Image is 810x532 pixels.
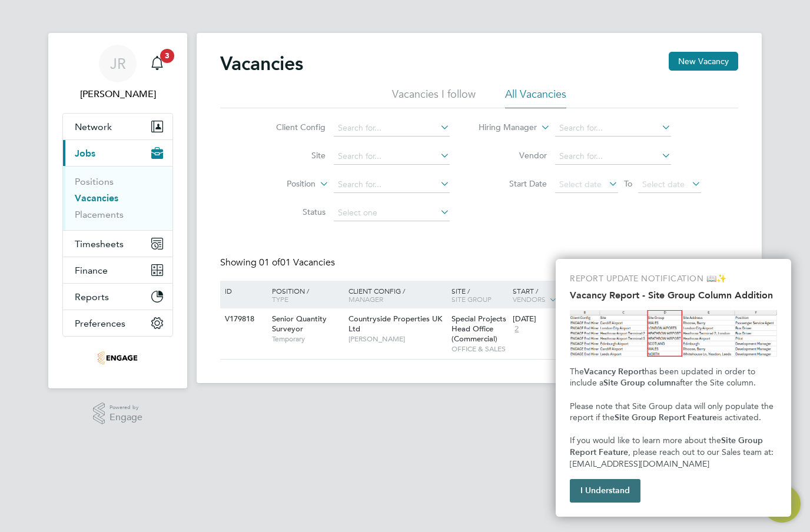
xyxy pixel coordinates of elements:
span: Countryside Properties UK Ltd [348,314,442,334]
span: JR [110,56,126,71]
strong: Vacancy Report [584,367,645,377]
span: 2 [513,324,520,334]
span: Vendors [513,294,546,304]
span: 3 [160,49,174,63]
span: [PERSON_NAME] [348,334,446,344]
span: Reports [75,291,109,302]
input: Search for... [334,177,450,193]
span: has been updated in order to include a [570,367,758,388]
span: Manager [348,294,383,304]
label: Status [258,207,326,217]
button: I Understand [570,479,640,503]
span: Senior Quantity Surveyor [272,314,327,334]
li: Vacancies I follow [392,87,476,108]
span: after the Site column. [676,378,756,388]
a: Go to account details [62,45,173,101]
div: Start / [510,281,592,310]
span: Finance [75,265,108,276]
span: Preferences [75,318,125,329]
a: Go to home page [62,348,173,367]
span: Site Group [452,294,492,304]
span: Temporary [272,334,343,344]
label: Hiring Manager [469,122,537,134]
h2: Vacancies [220,52,303,75]
div: Showing [220,257,337,269]
div: Client Config / [346,281,449,309]
label: Position [248,178,316,190]
span: 01 of [259,257,280,268]
input: Select one [334,205,450,221]
span: is activated. [717,413,761,423]
span: OFFICE & SALES [452,344,507,354]
img: tglsearch-logo-retina.png [98,348,137,367]
a: Vacancies [75,192,118,204]
span: Jobs [75,148,95,159]
div: Vacancy Report - Site Group Column Addition [556,259,791,517]
a: Positions [75,176,114,187]
span: 01 Vacancies [259,257,335,268]
span: Timesheets [75,238,124,250]
input: Search for... [334,148,450,165]
span: The [570,367,584,377]
div: ID [222,281,263,301]
input: Search for... [555,120,671,137]
span: Network [75,121,112,132]
label: Hide Closed Vacancies [607,258,712,270]
label: Vendor [479,150,547,161]
span: Type [272,294,288,304]
span: Select date [642,179,685,189]
strong: Site Group column [603,378,676,388]
p: REPORT UPDATE NOTIFICATION 📖✨ [570,273,777,285]
span: To [620,176,636,191]
div: Position / [263,281,346,309]
button: New Vacancy [669,52,738,71]
span: Special Projects Head Office (Commercial) [452,314,506,344]
input: Search for... [334,120,450,137]
label: Client Config [258,122,326,132]
strong: Site Group Report Feature [615,413,717,423]
span: If you would like to learn more about the [570,435,721,445]
a: Placements [75,209,124,220]
img: Site Group Column in Vacancy Report [570,310,777,357]
label: Site [258,150,326,161]
span: Please note that Site Group data will only populate the report if the [570,401,776,423]
span: Powered by [109,403,142,413]
li: All Vacancies [505,87,566,108]
strong: Site Group Report Feature [570,435,765,457]
nav: Main navigation [48,33,187,388]
span: , please reach out to our Sales team at: [EMAIL_ADDRESS][DOMAIN_NAME] [570,447,776,469]
input: Search for... [555,148,671,165]
h2: Vacancy Report - Site Group Column Addition [570,290,777,301]
label: Start Date [479,178,547,189]
span: Joanna Rogers [62,87,173,101]
span: Select date [559,179,602,189]
div: [DATE] [513,314,589,324]
div: Site / [449,281,510,309]
div: V179818 [222,308,263,330]
span: Engage [109,413,142,423]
